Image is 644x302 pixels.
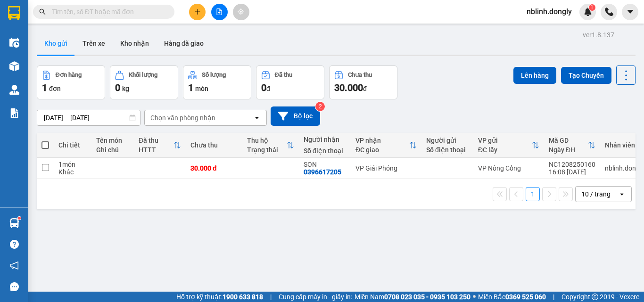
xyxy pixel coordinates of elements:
span: search [39,8,46,15]
div: 30.000 đ [190,164,238,172]
div: VP nhận [355,137,409,144]
button: file-add [211,4,228,20]
span: 1 [590,4,594,11]
div: Chưa thu [190,141,238,149]
span: đ [266,85,270,92]
span: 0 [115,82,120,93]
img: icon-new-feature [584,8,592,16]
span: | [270,292,272,302]
div: VP Giải Phóng [355,164,417,172]
div: ver 1.8.137 [583,30,614,40]
button: Đơn hàng1đơn [37,65,105,99]
div: Khác [58,168,87,176]
button: caret-down [622,4,638,20]
span: aim [238,8,244,15]
div: VP Nông Cống [478,164,539,172]
span: notification [10,261,19,270]
span: đ [363,85,367,92]
span: 30.000 [334,82,363,93]
div: VP gửi [478,137,532,144]
th: Toggle SortBy [242,133,299,158]
button: Kho gửi [37,32,75,55]
span: Miền Bắc [478,292,546,302]
th: Toggle SortBy [134,133,186,158]
div: Người gửi [426,137,469,144]
div: HTTT [139,146,173,154]
button: Số lượng1món [183,65,251,99]
div: Số lượng [202,72,226,78]
div: Đã thu [275,72,292,78]
svg: open [253,114,261,122]
input: Tìm tên, số ĐT hoặc mã đơn [52,7,163,17]
span: copyright [592,294,598,300]
button: aim [233,4,249,20]
img: phone-icon [605,8,613,16]
div: ĐC giao [355,146,409,154]
svg: open [618,190,626,198]
strong: 1900 633 818 [223,293,263,301]
img: warehouse-icon [9,38,19,48]
span: đơn [49,85,61,92]
div: Ngày ĐH [549,146,588,154]
div: Tên món [96,137,129,144]
span: | [553,292,554,302]
span: question-circle [10,240,19,249]
img: logo-vxr [8,6,20,20]
img: solution-icon [9,108,19,118]
button: plus [189,4,206,20]
sup: 1 [589,4,595,11]
th: Toggle SortBy [544,133,600,158]
span: nblinh.dongly [519,6,579,17]
div: Số điện thoại [426,146,469,154]
div: 16:08 [DATE] [549,168,595,176]
div: 0396617205 [304,168,341,176]
span: kg [122,85,129,92]
span: 1 [42,82,47,93]
span: 1 [188,82,193,93]
div: Mã GD [549,137,588,144]
button: Chưa thu30.000đ [329,65,397,99]
strong: 0369 525 060 [505,293,546,301]
div: NC1208250160 [549,161,595,168]
div: Đơn hàng [56,72,82,78]
button: 1 [526,187,540,201]
div: 1 món [58,161,87,168]
span: món [195,85,208,92]
span: ⚪️ [473,295,476,299]
img: warehouse-icon [9,218,19,228]
div: ĐC lấy [478,146,532,154]
span: plus [194,8,201,15]
div: Khối lượng [129,72,157,78]
span: Hỗ trợ kỹ thuật: [176,292,263,302]
div: Số điện thoại [304,147,346,155]
div: Chưa thu [348,72,372,78]
button: Kho nhận [113,32,157,55]
span: caret-down [626,8,635,16]
th: Toggle SortBy [351,133,421,158]
button: Trên xe [75,32,113,55]
div: Đã thu [139,137,173,144]
button: Khối lượng0kg [110,65,178,99]
span: message [10,282,19,291]
button: Bộ lọc [271,106,320,126]
sup: 2 [315,102,325,111]
div: Thu hộ [247,137,287,144]
input: Select a date range. [37,110,140,125]
div: Chi tiết [58,141,87,149]
button: Lên hàng [513,67,556,84]
button: Đã thu0đ [256,65,324,99]
div: Chọn văn phòng nhận [150,113,215,122]
sup: 1 [18,217,21,220]
div: Người nhận [304,136,346,143]
div: Ghi chú [96,146,129,154]
span: Cung cấp máy in - giấy in: [279,292,352,302]
img: warehouse-icon [9,85,19,95]
th: Toggle SortBy [473,133,544,158]
strong: 0708 023 035 - 0935 103 250 [384,293,471,301]
div: 10 / trang [581,189,611,199]
span: Miền Nam [355,292,471,302]
span: 0 [261,82,266,93]
button: Tạo Chuyến [561,67,611,84]
div: Trạng thái [247,146,287,154]
img: warehouse-icon [9,61,19,71]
